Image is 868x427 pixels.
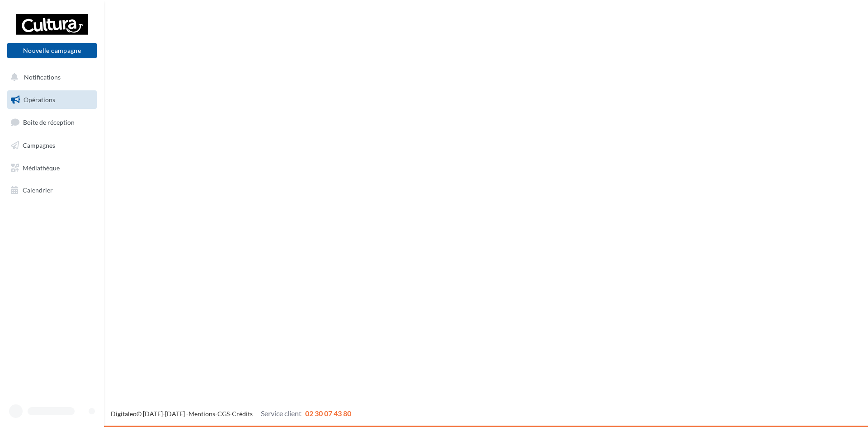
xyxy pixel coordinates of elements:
[305,409,351,418] span: 02 30 07 43 80
[5,68,95,87] button: Notifications
[217,410,230,418] a: CGS
[5,159,99,178] a: Médiathèque
[232,410,253,418] a: Crédits
[5,136,99,155] a: Campagnes
[111,410,137,418] a: Digitaleo
[7,43,97,58] button: Nouvelle campagne
[23,186,53,194] span: Calendrier
[23,164,60,171] span: Médiathèque
[5,181,99,200] a: Calendrier
[23,118,75,126] span: Boîte de réception
[23,141,55,149] span: Campagnes
[111,410,351,418] span: © [DATE]-[DATE] - - -
[5,90,99,109] a: Opérations
[5,113,99,132] a: Boîte de réception
[24,96,55,103] span: Opérations
[189,410,215,418] a: Mentions
[24,73,61,81] span: Notifications
[261,409,302,418] span: Service client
